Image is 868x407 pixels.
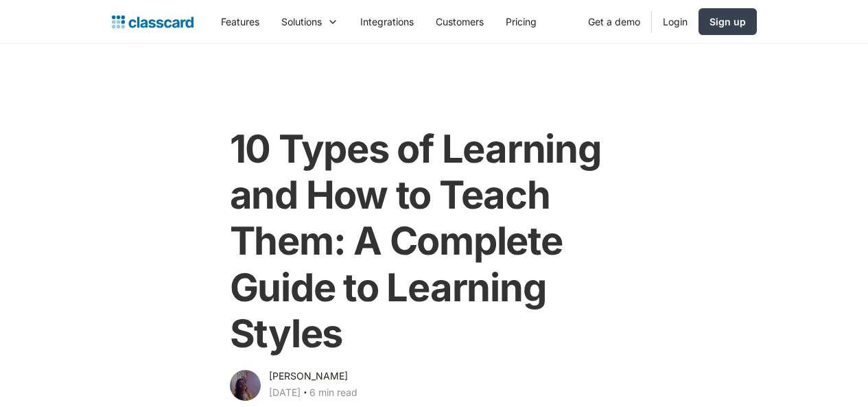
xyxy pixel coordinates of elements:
[349,6,425,37] a: Integrations
[425,6,495,37] a: Customers
[577,6,651,37] a: Get a demo
[281,14,322,29] div: Solutions
[269,368,348,384] div: [PERSON_NAME]
[709,14,746,29] div: Sign up
[230,126,639,357] h1: 10 Types of Learning and How to Teach Them: A Complete Guide to Learning Styles
[210,6,270,37] a: Features
[112,12,193,32] a: Logo
[309,384,357,401] div: 6 min read
[699,8,757,35] a: Sign up
[495,6,548,37] a: Pricing
[301,384,309,404] div: ‧
[652,6,699,37] a: Login
[270,6,349,37] div: Solutions
[269,384,301,401] div: [DATE]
